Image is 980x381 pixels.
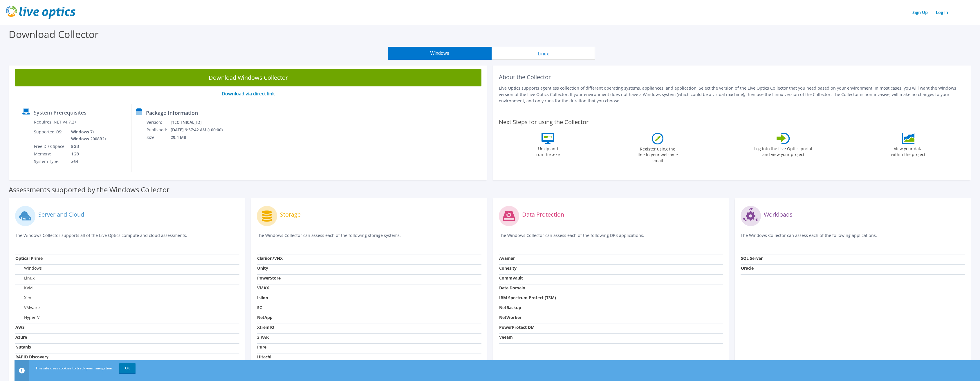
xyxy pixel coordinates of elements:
label: Package Information [146,110,198,116]
strong: VMAX [257,285,269,291]
td: Memory: [34,150,67,158]
strong: SC [257,305,262,310]
strong: NetWorker [499,315,521,320]
td: [DATE] 9:37:42 AM (+00:00) [170,126,230,134]
strong: Avamar [499,255,515,261]
label: Data Protection [522,212,564,217]
strong: Azure [15,334,27,340]
p: Live Optics supports agentless collection of different operating systems, appliances, and applica... [499,85,965,104]
button: Windows [388,47,492,60]
label: Register using the line in your welcome email [636,144,679,164]
label: Hyper-V [15,315,39,320]
strong: Unity [257,265,268,271]
strong: Data Domain [499,285,525,291]
label: KVM [15,285,33,291]
strong: 3 PAR [257,334,269,340]
label: Requires .NET V4.7.2+ [34,119,77,125]
td: Windows 7+ Windows 2008R2+ [67,128,108,143]
label: Assessments supported by the Windows Collector [9,187,169,193]
strong: Oracle [741,265,754,271]
strong: AWS [15,324,25,330]
strong: Veeam [499,334,513,340]
a: Log In [933,8,951,17]
strong: PowerProtect DM [499,324,535,330]
label: Unzip and run the .exe [535,144,561,157]
p: The Windows Collector can assess each of the following DPS applications. [499,232,723,244]
td: x64 [67,158,108,165]
label: Workloads [764,212,793,217]
strong: CommVault [499,275,523,281]
strong: NetBackup [499,305,521,310]
strong: IBM Spectrum Protect (TSM) [499,295,556,300]
td: 29.4 MB [170,134,230,141]
td: Free Disk Space: [34,143,67,150]
td: Supported OS: [34,128,67,143]
strong: XtremIO [257,324,274,330]
td: System Type: [34,158,67,165]
strong: RAPID Discovery [15,354,48,360]
label: VMware [15,305,40,311]
h2: About the Collector [499,74,965,81]
label: Windows [15,265,42,271]
label: Next Steps for using the Collector [499,119,589,126]
label: Download Collector [9,28,99,41]
label: Server and Cloud [38,212,84,217]
strong: Isilon [257,295,268,300]
p: The Windows Collector can assess each of the following storage systems. [257,232,481,244]
a: Download via direct link [222,90,275,97]
td: 5GB [67,143,108,150]
td: Published: [146,126,170,134]
td: 1GB [67,150,108,158]
label: Storage [280,212,301,217]
label: Xen [15,295,31,301]
strong: Hitachi [257,354,271,360]
td: Version: [146,119,170,126]
strong: Pure [257,344,266,350]
span: This site uses cookies to track your navigation. [35,366,113,371]
td: [TECHNICAL_ID] [170,119,230,126]
button: Linux [492,47,595,60]
td: Size: [146,134,170,141]
img: live_optics_svg.svg [6,6,75,19]
label: System Prerequisites [34,110,86,115]
strong: Clariion/VNX [257,255,283,261]
strong: Cohesity [499,265,517,271]
label: Log into the Live Optics portal and view your project [754,144,813,157]
p: The Windows Collector can assess each of the following applications. [741,232,965,244]
strong: SQL Server [741,255,763,261]
strong: Nutanix [15,344,31,350]
label: View your data within the project [887,144,929,157]
strong: Optical Prime [15,255,43,261]
p: The Windows Collector supports all of the Live Optics compute and cloud assessments. [15,232,239,244]
a: OK [119,363,136,373]
strong: PowerStore [257,275,281,281]
a: Sign Up [909,8,931,17]
label: Linux [15,275,35,281]
strong: NetApp [257,315,272,320]
a: Download Windows Collector [15,69,481,86]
